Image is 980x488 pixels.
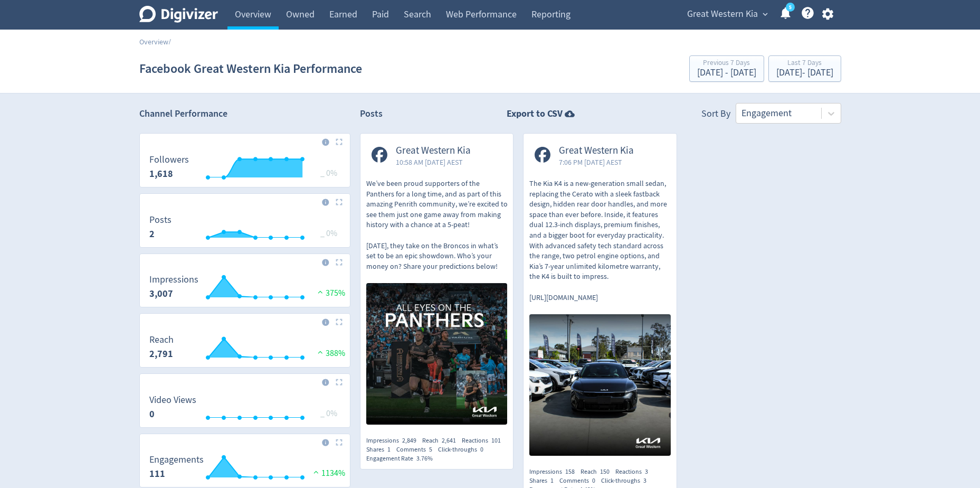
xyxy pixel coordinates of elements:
[144,215,346,243] svg: Posts 2
[320,168,337,179] span: _ 0%
[529,179,671,303] p: The Kia K4 is a new-generation small sedan, replacing the Cerato with a sleek fastback design, hi...
[689,55,764,82] button: Previous 7 Days[DATE] - [DATE]
[315,288,326,296] img: positive-performance.svg
[581,467,615,476] div: Reach
[592,476,595,485] span: 0
[149,287,173,300] strong: 3,007
[615,467,654,476] div: Reactions
[559,476,601,485] div: Comments
[336,138,342,145] img: Placeholder
[768,55,841,82] button: Last 7 Days[DATE]- [DATE]
[776,68,833,78] div: [DATE] - [DATE]
[149,454,204,466] dt: Engagements
[149,167,173,180] strong: 1,618
[315,348,345,359] span: 388%
[422,436,462,445] div: Reach
[776,59,833,68] div: Last 7 Days
[336,199,342,205] img: Placeholder
[360,134,513,428] a: Great Western Kia10:58 AM [DATE] AESTWe’ve been proud supporters of the Panthers for a long time,...
[507,107,563,120] strong: Export to CSV
[366,179,508,271] p: We’ve been proud supporters of the Panthers for a long time, and as part of this amazing Penrith ...
[366,445,396,454] div: Shares
[139,37,168,46] a: Overview
[336,318,342,325] img: Placeholder
[336,379,342,386] img: Placeholder
[600,467,610,476] span: 150
[315,288,345,298] span: 375%
[144,155,346,183] svg: Followers 1,618
[416,454,433,463] span: 3.76%
[697,59,756,68] div: Previous 7 Days
[559,157,634,167] span: 7:06 PM [DATE] AEST
[149,348,173,360] strong: 2,791
[168,37,171,46] span: /
[366,436,422,445] div: Impressions
[149,334,174,346] dt: Reach
[786,3,795,12] a: 5
[366,454,439,463] div: Engagement Rate
[687,6,758,23] span: Great Western Kia
[491,436,501,445] span: 101
[442,436,456,445] span: 2,641
[139,52,362,86] h1: Facebook Great Western Kia Performance
[429,445,432,454] span: 5
[760,10,770,19] span: expand_more
[320,228,337,239] span: _ 0%
[387,445,391,454] span: 1
[645,467,648,476] span: 3
[336,439,342,446] img: Placeholder
[462,436,507,445] div: Reactions
[149,467,165,480] strong: 111
[480,445,483,454] span: 0
[139,107,350,120] h2: Channel Performance
[144,395,346,423] svg: Video Views 0
[402,436,416,445] span: 2,849
[311,468,321,476] img: positive-performance.svg
[311,468,345,478] span: 1134%
[396,445,438,454] div: Comments
[438,445,489,454] div: Click-throughs
[360,107,383,124] h2: Posts
[149,228,155,240] strong: 2
[788,4,791,11] text: 5
[601,476,652,485] div: Click-throughs
[565,467,575,476] span: 158
[149,154,189,166] dt: Followers
[529,476,559,485] div: Shares
[529,467,581,476] div: Impressions
[320,408,337,419] span: _ 0%
[149,214,172,226] dt: Posts
[643,476,646,485] span: 3
[144,335,346,363] svg: Reach 2,791
[149,274,198,286] dt: Impressions
[550,476,554,485] span: 1
[336,259,342,266] img: Placeholder
[149,408,155,420] strong: 0
[144,275,346,303] svg: Impressions 3,007
[559,145,634,157] span: Great Western Kia
[697,68,756,78] div: [DATE] - [DATE]
[149,394,196,406] dt: Video Views
[315,348,326,356] img: positive-performance.svg
[396,145,471,157] span: Great Western Kia
[396,157,471,167] span: 10:58 AM [DATE] AEST
[524,134,677,459] a: Great Western Kia7:06 PM [DATE] AESTThe Kia K4 is a new-generation small sedan, replacing the Cer...
[701,107,730,124] div: Sort By
[144,455,346,483] svg: Engagements 111
[683,6,770,23] button: Great Western Kia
